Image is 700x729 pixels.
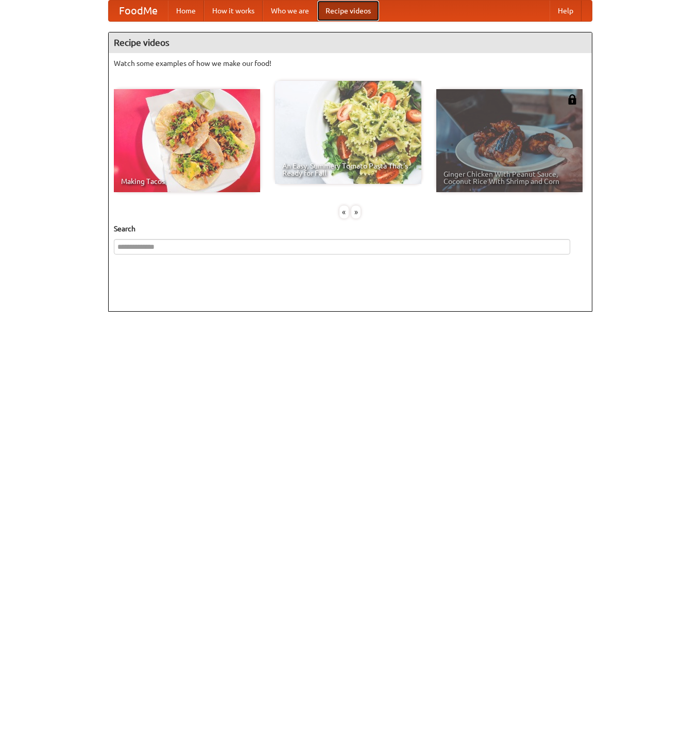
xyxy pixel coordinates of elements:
a: An Easy, Summery Tomato Pasta That's Ready for Fall [275,81,421,184]
a: Home [168,1,204,21]
h4: Recipe videos [109,32,592,53]
a: Help [550,1,582,21]
span: An Easy, Summery Tomato Pasta That's Ready for Fall [282,162,414,177]
span: Making Tacos [121,178,253,185]
a: Recipe videos [317,1,379,21]
h5: Search [114,224,587,234]
a: Who we are [263,1,317,21]
a: Making Tacos [114,89,260,192]
img: 483408.png [567,94,577,105]
a: FoodMe [109,1,168,21]
div: « [339,206,349,218]
p: Watch some examples of how we make our food! [114,58,587,69]
div: » [351,206,361,218]
a: How it works [204,1,263,21]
